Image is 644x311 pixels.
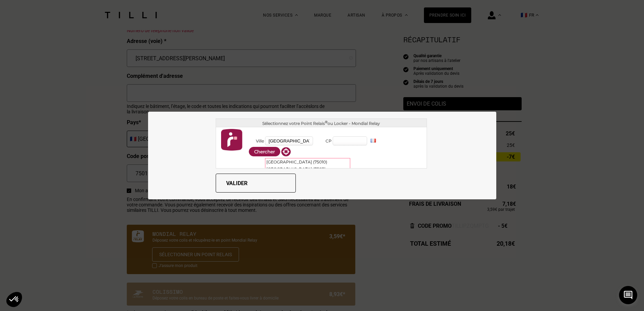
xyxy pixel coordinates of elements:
div: Sélectionnez votre Point Relais ou Locker - Mondial Relay [216,119,427,127]
button: Valider [216,174,296,193]
label: Ville [249,138,264,143]
button: Chercher [249,147,280,156]
div: 75011 [265,165,350,173]
img: FR [371,139,376,142]
div: 75010 [265,158,350,165]
label: CP [316,138,332,143]
sup: ® [325,120,328,124]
